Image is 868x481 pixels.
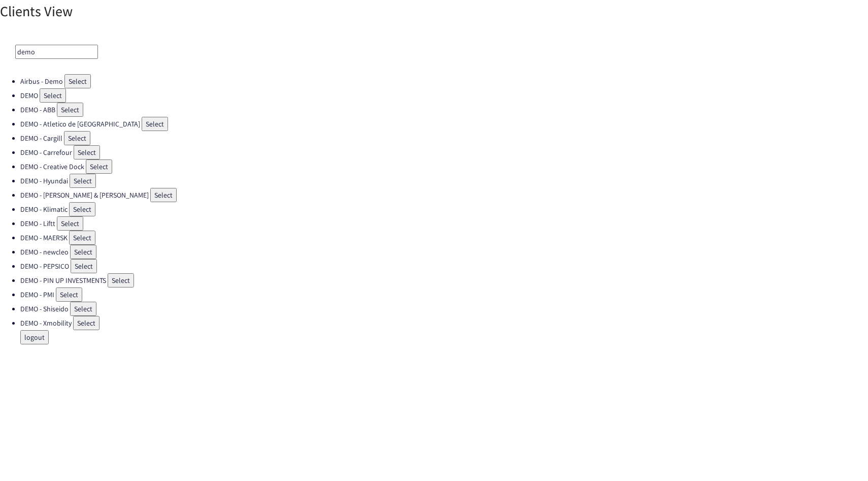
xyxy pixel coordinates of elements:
[71,259,97,273] button: Select
[64,74,91,88] button: Select
[20,245,868,259] li: DEMO - newcleo
[20,259,868,273] li: DEMO - PEPSICO
[20,159,868,174] li: DEMO - Creative Dock
[70,174,96,188] button: Select
[20,188,868,202] li: DEMO - [PERSON_NAME] & [PERSON_NAME]
[20,202,868,216] li: DEMO - Klimatic
[70,302,96,316] button: Select
[20,117,868,131] li: DEMO - Atletico de [GEOGRAPHIC_DATA]
[20,103,868,117] li: DEMO - ABB
[70,245,96,259] button: Select
[142,117,168,131] button: Select
[20,273,868,287] li: DEMO - PIN UP INVESTMENTS
[20,316,868,330] li: DEMO - Xmobility
[817,432,868,481] iframe: Chat Widget
[57,103,83,117] button: Select
[73,316,99,330] button: Select
[20,216,868,231] li: DEMO - Liftt
[56,287,82,302] button: Select
[108,273,134,287] button: Select
[20,174,868,188] li: DEMO - Hyundai
[86,159,112,174] button: Select
[20,131,868,145] li: DEMO - Cargill
[64,131,90,145] button: Select
[20,287,868,302] li: DEMO - PMI
[69,231,95,245] button: Select
[150,188,177,202] button: Select
[57,216,83,231] button: Select
[20,88,868,103] li: DEMO
[74,145,100,159] button: Select
[40,88,66,103] button: Select
[20,231,868,245] li: DEMO - MAERSK
[69,202,95,216] button: Select
[817,432,868,481] div: Widget de chat
[20,330,49,344] button: logout
[20,145,868,159] li: DEMO - Carrefour
[20,74,868,88] li: Airbus - Demo
[20,302,868,316] li: DEMO - Shiseido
